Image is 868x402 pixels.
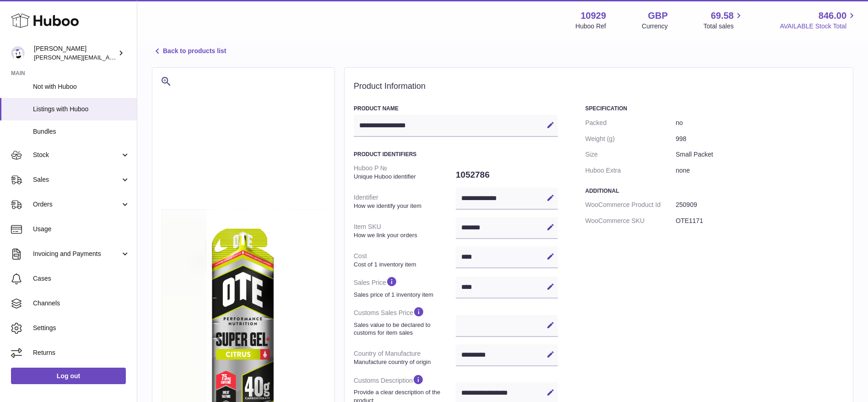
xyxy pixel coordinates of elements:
a: 846.00 AVAILABLE Stock Total [780,10,857,31]
dt: WooCommerce SKU [585,213,676,229]
dd: 1052786 [456,165,558,185]
h3: Product Name [354,105,558,112]
span: [PERSON_NAME][EMAIL_ADDRESS][DOMAIN_NAME] [34,54,183,61]
dd: 998 [676,131,844,147]
strong: Cost of 1 inventory item [354,261,453,269]
span: Stock [33,151,120,159]
dt: WooCommerce Product Id [585,197,676,213]
strong: Sales price of 1 inventory item [354,291,453,299]
span: AVAILABLE Stock Total [780,22,857,31]
a: 69.58 Total sales [703,10,744,31]
dt: Huboo P № [354,160,456,184]
span: Invoicing and Payments [33,250,120,258]
strong: Manufacture country of origin [354,358,453,366]
span: Bundles [33,127,130,136]
dd: Small Packet [676,147,844,163]
h3: Product Identifiers [354,151,558,158]
dt: Identifier [354,190,456,213]
h3: Additional [585,187,844,195]
dt: Packed [585,115,676,131]
div: [PERSON_NAME] [34,44,116,62]
dt: Country of Manufacture [354,346,456,369]
dd: 250909 [676,197,844,213]
span: 69.58 [711,10,733,22]
span: Usage [33,225,130,234]
strong: How we identify your item [354,202,453,210]
h2: Product Information [354,81,844,92]
span: Cases [33,274,130,283]
h3: Specification [585,105,844,112]
strong: How we link your orders [354,231,453,239]
dd: OTE1171 [676,213,844,229]
dt: Sales Price [354,272,456,302]
div: Currency [642,22,668,31]
span: Not with Huboo [33,82,130,91]
a: Back to products list [152,46,226,57]
span: Returns [33,348,130,357]
dt: Item SKU [354,219,456,243]
strong: Unique Huboo identifier [354,173,453,181]
dd: no [676,115,844,131]
span: Settings [33,324,130,332]
dt: Customs Sales Price [354,302,456,340]
span: 846.00 [819,10,846,22]
dt: Huboo Extra [585,163,676,179]
dd: none [676,163,844,179]
dt: Weight (g) [585,131,676,147]
span: Total sales [703,22,744,31]
dt: Cost [354,248,456,272]
span: Sales [33,175,120,184]
div: Huboo Ref [576,22,606,31]
strong: 10929 [581,10,606,22]
span: Channels [33,299,130,308]
img: thomas@otesports.co.uk [11,46,25,60]
a: Log out [11,368,126,384]
strong: Sales value to be declared to customs for item sales [354,321,453,337]
dt: Size [585,147,676,163]
span: Orders [33,200,120,209]
span: Listings with Huboo [33,105,130,114]
strong: GBP [648,10,668,22]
